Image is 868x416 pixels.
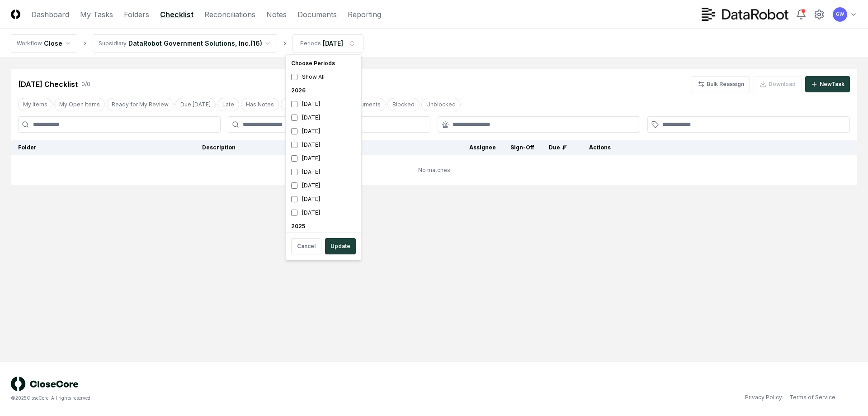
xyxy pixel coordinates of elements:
div: [DATE] [288,138,359,152]
button: Cancel [291,238,321,254]
div: [DATE] [288,165,359,179]
div: [DATE] [288,179,359,192]
div: [DATE] [288,97,359,111]
div: [DATE] [288,152,359,165]
div: [DATE] [288,124,359,138]
div: [DATE] [288,111,359,124]
div: [DATE] [288,192,359,206]
div: 2026 [288,84,359,97]
div: [DATE] [288,206,359,220]
div: Choose Periods [288,57,359,70]
div: 2025 [288,220,359,233]
button: Update [325,238,356,254]
div: Show All [288,70,359,84]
